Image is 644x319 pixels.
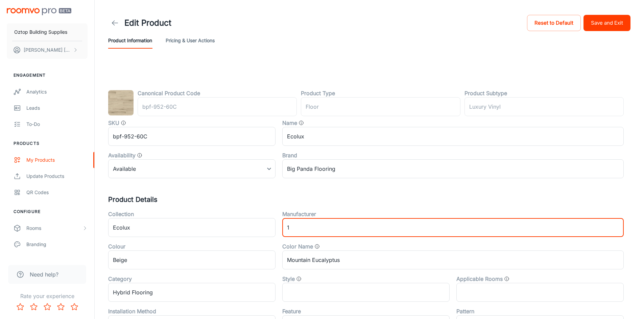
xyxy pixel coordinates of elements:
div: To-do [26,121,88,128]
label: Name [282,119,297,127]
p: Rate your experience [5,292,89,300]
div: Available [108,159,276,178]
label: Applicable Rooms [456,275,503,283]
div: Leads [26,104,88,112]
label: Feature [282,307,301,315]
p: Oztop Building Supplies [14,28,67,36]
svg: Product style, such as "Traditional" or "Minimalist" [296,276,302,282]
button: Rate 1 star [14,300,27,314]
button: Rate 3 star [41,300,54,314]
img: Ecolux [108,90,134,115]
label: Collection [108,210,134,218]
button: Rate 5 star [68,300,81,314]
label: Colour [108,242,125,250]
div: Texts [26,257,88,264]
div: Analytics [26,88,88,96]
label: Installation Method [108,307,156,315]
img: Roomvo PRO Beta [7,8,71,15]
h1: Edit Product [124,17,171,29]
div: QR Codes [26,189,88,196]
svg: General color categories. i.e Cloud, Eclipse, Gallery Opening [314,244,320,249]
button: Rate 2 star [27,300,41,314]
h5: Product Details [108,194,630,205]
button: Oztop Building Supplies [7,23,88,41]
div: My Products [26,156,88,164]
label: Canonical Product Code [138,89,200,97]
button: Reset to Default [527,15,581,31]
button: Pricing & User Actions [166,32,215,49]
label: SKU [108,119,119,127]
label: Category [108,275,132,283]
p: [PERSON_NAME] [PERSON_NAME] [24,46,71,54]
div: Rooms [26,224,82,232]
svg: The type of rooms this product can be applied to [504,276,509,282]
div: Update Products [26,172,88,180]
label: Product Type [301,89,335,97]
svg: SKU for the product [121,120,126,126]
svg: Product name [299,120,304,126]
label: Product Subtype [464,89,507,97]
svg: Value that determines whether the product is available, discontinued, or out of stock [137,153,142,158]
button: Product Information [108,32,152,49]
label: Brand [282,151,297,159]
button: Save and Exit [583,15,630,31]
button: Rate 4 star [54,300,68,314]
label: Manufacturer [282,210,316,218]
label: Availability [108,151,136,159]
label: Color Name [282,242,313,250]
label: Pattern [456,307,474,315]
span: Need help? [30,270,58,278]
div: Branding [26,241,88,248]
label: Style [282,275,295,283]
button: [PERSON_NAME] [PERSON_NAME] [7,41,88,59]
